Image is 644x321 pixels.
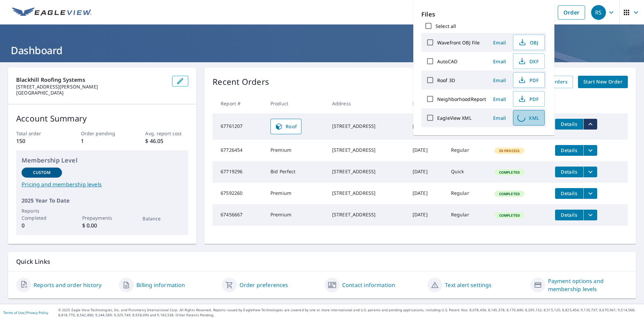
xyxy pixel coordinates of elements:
td: 67456667 [213,204,265,226]
span: Email [491,39,508,46]
span: PDF [517,76,539,84]
div: [STREET_ADDRESS] [332,168,402,175]
p: 0 [22,221,62,229]
button: Email [489,113,510,123]
span: In Process [495,148,524,153]
span: OBJ [517,38,539,46]
span: Completed [495,213,524,218]
button: filesDropdownBtn-67761207 [583,119,597,130]
h1: Dashboard [8,43,636,57]
td: 67726454 [213,140,265,161]
a: Start New Order [578,76,628,88]
div: RS [591,5,606,20]
label: EagleView XML [437,115,472,121]
button: filesDropdownBtn-67456667 [583,210,597,220]
p: © 2025 Eagle View Technologies, Inc. and Pictometry International Corp. All Rights Reserved. Repo... [58,308,641,318]
a: Reports and order history [34,281,101,289]
a: Text alert settings [445,281,491,289]
a: Payment options and membership levels [548,277,628,293]
span: Roof [275,122,297,131]
button: Email [489,75,510,85]
span: Details [559,190,579,197]
span: Details [559,147,579,153]
button: detailsBtn-67592260 [555,188,583,199]
span: Completed [495,170,524,175]
span: PDF [517,95,539,103]
button: Email [489,94,510,104]
a: Roof [270,119,301,134]
p: Custom [33,170,51,176]
span: Email [491,115,508,121]
span: Email [491,96,508,102]
div: [STREET_ADDRESS] [332,147,402,153]
p: 150 [16,137,59,145]
button: detailsBtn-67761207 [555,119,583,130]
div: [STREET_ADDRESS] [332,123,402,130]
p: Balance [142,215,183,222]
p: Total order [16,130,59,137]
a: Order [558,5,585,20]
p: Recent Orders [213,76,269,88]
button: filesDropdownBtn-67592260 [583,188,597,199]
label: AutoCAD [437,58,457,65]
td: 67719296 [213,161,265,183]
p: [GEOGRAPHIC_DATA] [16,90,167,96]
p: Membership Level [22,156,183,165]
span: Completed [495,191,524,196]
p: Order pending [81,130,124,137]
button: PDF [513,72,545,88]
button: XML [513,110,545,126]
td: [DATE] [407,113,446,140]
p: $ 0.00 [82,221,123,229]
button: filesDropdownBtn-67726454 [583,145,597,156]
td: Regular [446,183,489,204]
p: 1 [81,137,124,145]
p: 2025 Year To Date [22,197,183,205]
td: [DATE] [407,140,446,161]
td: [DATE] [407,183,446,204]
th: Report # [213,94,265,113]
button: detailsBtn-67456667 [555,210,583,220]
button: OBJ [513,35,545,50]
span: DXF [517,57,539,65]
td: Regular [446,204,489,226]
a: Order preferences [239,281,288,289]
p: | [3,311,48,315]
a: Privacy Policy [26,310,48,315]
th: Address [327,94,407,113]
img: EV Logo [12,7,92,17]
p: Blackhill Roofing Systems [16,76,167,84]
a: Contact information [342,281,395,289]
button: filesDropdownBtn-67719296 [583,167,597,177]
td: 67592260 [213,183,265,204]
th: Product [265,94,327,113]
label: Wavefront OBJ File [437,39,480,46]
p: $ 46.05 [145,137,188,145]
button: detailsBtn-67719296 [555,167,583,177]
button: DXF [513,53,545,69]
span: Start New Order [583,78,622,86]
td: Premium [265,183,327,204]
td: Premium [265,204,327,226]
span: Email [491,58,508,65]
span: Email [491,77,508,83]
label: NeighborhoodReport [437,96,486,102]
a: Terms of Use [3,310,24,315]
label: Roof 3D [437,77,455,83]
p: Reports Completed [22,207,62,221]
button: detailsBtn-67726454 [555,145,583,156]
td: 67761207 [213,113,265,140]
td: [DATE] [407,204,446,226]
p: Files [421,10,546,19]
p: [STREET_ADDRESS][PERSON_NAME] [16,84,167,90]
a: Pricing and membership levels [22,180,183,188]
div: [STREET_ADDRESS] [332,190,402,197]
p: Prepayments [82,214,123,221]
td: [DATE] [407,161,446,183]
p: Quick Links [16,257,628,266]
span: Details [559,212,579,218]
label: Select all [436,23,456,29]
td: Bid Perfect [265,161,327,183]
span: Details [559,121,579,127]
td: Premium [265,140,327,161]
